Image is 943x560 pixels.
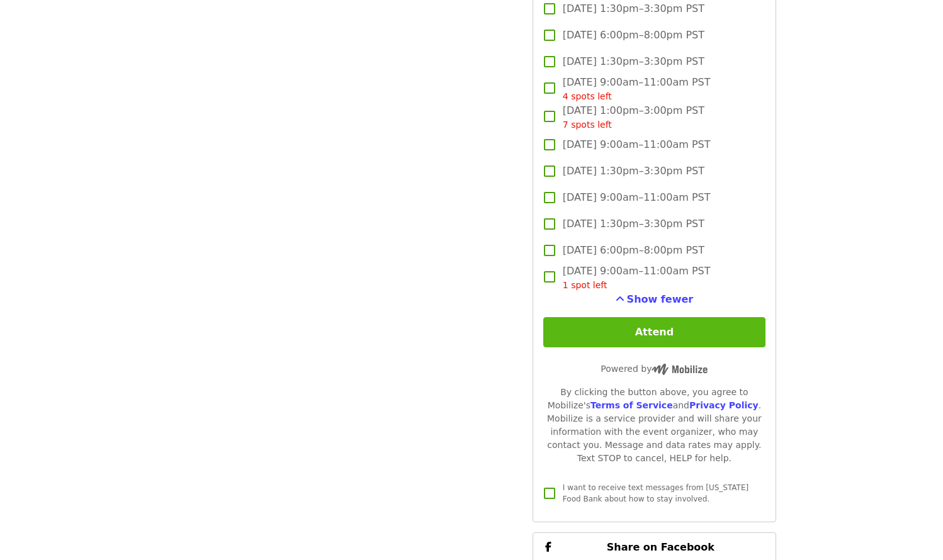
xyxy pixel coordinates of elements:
[563,243,704,258] span: [DATE] 6:00pm–8:00pm PST
[563,216,704,232] span: [DATE] 1:30pm–3:30pm PST
[563,28,704,43] span: [DATE] 6:00pm–8:00pm PST
[607,541,714,553] span: Share on Facebook
[563,264,711,292] span: [DATE] 9:00am–11:00am PST
[627,293,694,305] span: Show fewer
[616,292,694,307] button: See more timeslots
[563,54,704,69] span: [DATE] 1:30pm–3:30pm PST
[563,483,748,503] span: I want to receive text messages from [US_STATE] Food Bank about how to stay involved.
[689,400,759,410] a: Privacy Policy
[590,400,673,410] a: Terms of Service
[563,137,711,152] span: [DATE] 9:00am–11:00am PST
[543,317,765,347] button: Attend
[563,75,711,103] span: [DATE] 9:00am–11:00am PST
[543,386,765,465] div: By clicking the button above, you agree to Mobilize's and . Mobilize is a service provider and wi...
[563,280,607,290] span: 1 spot left
[563,103,704,132] span: [DATE] 1:00pm–3:00pm PST
[563,190,711,205] span: [DATE] 9:00am–11:00am PST
[563,1,704,16] span: [DATE] 1:30pm–3:30pm PST
[563,91,612,101] span: 4 spots left
[563,164,704,179] span: [DATE] 1:30pm–3:30pm PST
[601,364,708,374] span: Powered by
[563,120,612,130] span: 7 spots left
[652,364,708,375] img: Powered by Mobilize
